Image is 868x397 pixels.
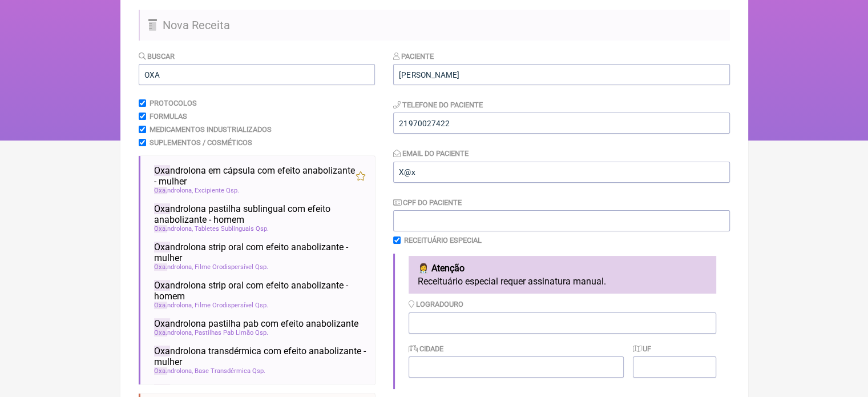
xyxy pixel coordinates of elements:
span: Oxa [154,367,167,375]
span: Filme Orodispersível Qsp [195,302,268,309]
span: Oxa [154,263,167,271]
label: Telefone do Paciente [393,101,483,109]
label: UF [633,344,651,353]
span: Pastilhas Pab Limão Qsp [195,329,268,336]
span: Oxa [154,329,167,336]
span: Excipiente Qsp [195,187,239,194]
label: Buscar [139,52,175,61]
span: ndrolona [154,225,193,232]
label: Cidade [409,344,443,353]
h2: Nova Receita [139,10,730,41]
label: Medicamentos Industrializados [150,125,272,134]
span: ndrolona [154,367,193,375]
span: ndrolona transdérmica com efeito anabolizante - mulher [154,346,366,367]
span: Oxa [154,187,167,194]
label: CPF do Paciente [393,198,462,207]
span: ndrolona em cápsula com efeito anabolizante - mulher [154,165,356,187]
input: exemplo: emagrecimento, ansiedade [139,64,375,85]
span: Filme Orodispersível Qsp [195,263,268,271]
span: Tabletes Sublinguais Qsp [195,225,269,232]
span: ndrolona [154,187,193,194]
span: ndrolona [154,329,193,336]
span: ndrolona [154,302,193,309]
span: ndrolona [154,263,193,271]
span: Oxa [154,280,170,291]
span: Oxa [154,384,170,395]
p: Receituário especial requer assinatura manual. [418,276,707,287]
span: Oxa [154,225,167,232]
span: Base Transdérmica Qsp [195,367,265,375]
label: Protocolos [150,99,197,107]
span: ndrolona pastilha pab com efeito anabolizante [154,318,358,329]
label: Formulas [150,112,187,121]
span: Oxa [154,165,170,176]
span: Oxa [154,302,167,309]
span: Oxa [154,318,170,329]
span: ndrolona strip oral com efeito anabolizante - homem [154,280,366,302]
span: Oxa [154,242,170,252]
label: Receituário Especial [404,236,482,244]
label: Email do Paciente [393,149,469,158]
h4: 👩‍⚕️ Atenção [418,263,707,274]
label: Logradouro [409,300,463,308]
span: Oxa [154,203,170,214]
span: ndrolona strip oral com efeito anabolizante - mulher [154,242,366,263]
span: Oxa [154,346,170,356]
span: ndrolona pastilha sublingual com efeito anabolizante - homem [154,203,366,225]
label: Suplementos / Cosméticos [150,138,252,147]
label: Paciente [393,52,434,61]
